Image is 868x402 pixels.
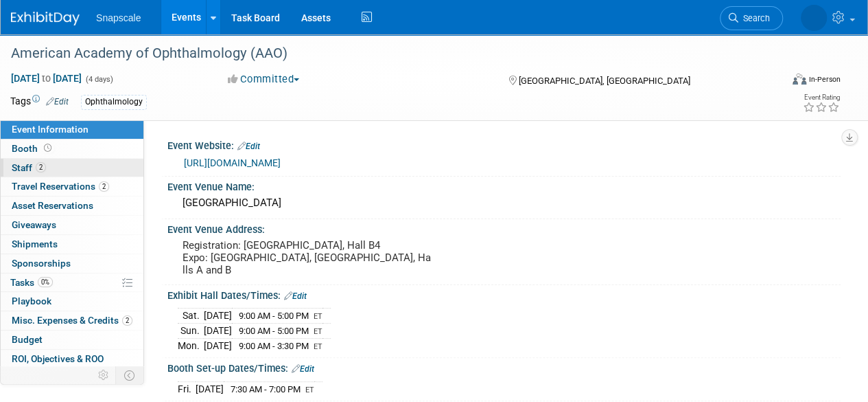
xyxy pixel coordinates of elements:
[12,181,109,192] span: Travel Reservations
[204,309,232,324] td: [DATE]
[184,157,281,168] a: [URL][DOMAIN_NAME]
[231,384,301,394] span: 7:30 AM - 7:00 PM
[84,75,113,84] span: (4 days)
[1,197,143,215] a: Asset Reservations
[1,273,143,292] a: Tasks0%
[167,219,841,236] div: Event Venue Address:
[41,143,54,153] span: Booth not reserved yet
[12,162,46,173] span: Staff
[167,358,841,376] div: Booth Set-up Dates/Times:
[12,124,89,135] span: Event Information
[178,192,830,214] div: [GEOGRAPHIC_DATA]
[738,13,770,23] span: Search
[237,142,260,151] a: Edit
[1,254,143,273] a: Sponsorships
[1,235,143,254] a: Shipments
[1,159,143,177] a: Staff2
[1,139,143,158] a: Booth
[183,239,433,276] pre: Registration: [GEOGRAPHIC_DATA], Hall B4 Expo: [GEOGRAPHIC_DATA], [GEOGRAPHIC_DATA], Halls A and B
[204,338,232,353] td: [DATE]
[314,342,322,351] span: ET
[178,338,204,353] td: Mon.
[38,277,53,287] span: 0%
[314,327,322,336] span: ET
[801,5,827,31] img: Nathan Bush
[239,326,309,336] span: 9:00 AM - 5:00 PM
[12,334,43,345] span: Budget
[10,72,82,85] span: [DATE] [DATE]
[239,311,309,321] span: 9:00 AM - 5:00 PM
[292,364,314,374] a: Edit
[12,238,58,249] span: Shipments
[178,309,204,324] td: Sat.
[12,219,56,230] span: Giveaways
[40,73,53,84] span: to
[6,41,770,66] div: American Academy of Ophthalmology (AAO)
[178,324,204,339] td: Sun.
[223,72,305,87] button: Committed
[803,94,840,101] div: Event Rating
[92,366,116,384] td: Personalize Event Tab Strip
[808,74,841,85] div: In-Person
[239,341,309,351] span: 9:00 AM - 3:30 PM
[1,350,143,368] a: ROI, Objectives & ROO
[1,311,143,330] a: Misc. Expenses & Credits2
[314,312,322,321] span: ET
[10,94,69,110] td: Tags
[204,324,232,339] td: [DATE]
[12,315,132,326] span: Misc. Expenses & Credits
[11,12,80,25] img: ExhibitDay
[793,74,806,85] img: Format-Inperson.png
[12,295,51,306] span: Playbook
[12,143,54,154] span: Booth
[720,6,783,30] a: Search
[99,181,109,192] span: 2
[1,292,143,311] a: Playbook
[10,277,53,288] span: Tasks
[167,135,841,153] div: Event Website:
[1,216,143,234] a: Giveaways
[178,381,196,396] td: Fri.
[196,381,224,396] td: [DATE]
[167,177,841,194] div: Event Venue Name:
[81,95,147,109] div: Ophthalmology
[12,200,93,211] span: Asset Reservations
[167,285,841,303] div: Exhibit Hall Dates/Times:
[719,71,841,92] div: Event Format
[122,315,132,326] span: 2
[116,366,144,384] td: Toggle Event Tabs
[1,331,143,349] a: Budget
[96,12,141,23] span: Snapscale
[12,353,104,364] span: ROI, Objectives & ROO
[284,291,307,301] a: Edit
[12,258,71,269] span: Sponsorships
[1,120,143,139] a: Event Information
[518,76,690,86] span: [GEOGRAPHIC_DATA], [GEOGRAPHIC_DATA]
[1,177,143,196] a: Travel Reservations2
[36,162,46,172] span: 2
[46,97,69,107] a: Edit
[305,386,314,394] span: ET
